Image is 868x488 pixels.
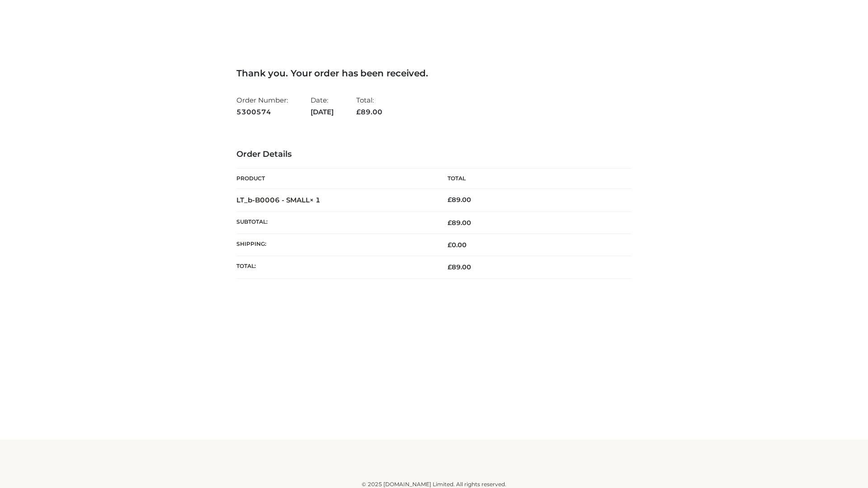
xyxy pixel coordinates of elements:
[448,241,467,249] bdi: 0.00
[448,263,452,271] span: £
[448,219,471,227] span: 89.00
[448,241,452,249] span: £
[448,263,471,271] span: 89.00
[310,196,321,204] strong: × 1
[236,68,632,79] h3: Thank you. Your order has been received.
[236,234,434,256] th: Shipping:
[448,196,452,204] span: £
[448,196,471,204] bdi: 89.00
[236,256,434,278] th: Total:
[448,219,452,227] span: £
[236,196,321,204] strong: LT_b-B0006 - SMALL
[311,92,334,120] li: Date:
[236,211,434,234] th: Subtotal:
[356,92,382,120] li: Total:
[236,169,434,189] th: Product
[236,106,288,118] strong: 5300574
[236,92,288,120] li: Order Number:
[434,169,632,189] th: Total
[311,106,334,118] strong: [DATE]
[356,108,382,116] span: 89.00
[236,150,632,160] h3: Order Details
[356,108,361,116] span: £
